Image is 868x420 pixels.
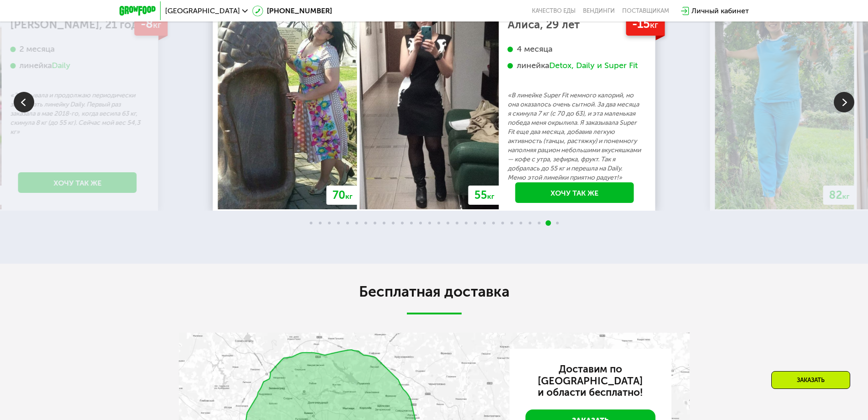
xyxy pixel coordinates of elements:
[52,60,71,71] div: Daily
[165,7,240,15] span: [GEOGRAPHIC_DATA]
[134,13,167,36] div: -8
[18,172,137,193] a: Хочу так же
[583,7,615,15] a: Вендинги
[10,60,145,71] div: линейка
[650,20,658,30] span: кг
[842,192,850,201] span: кг
[10,44,145,54] div: 2 месяца
[532,7,576,15] a: Качество еды
[327,186,359,205] div: 70
[10,91,145,137] p: «Заказывала и продолжаю периодически заказывать линейку Daily. Первый раз заказала в мае 2018-го,...
[179,282,690,301] h2: Бесплатная доставка
[345,192,353,201] span: кг
[834,92,854,112] img: Slide right
[153,20,161,30] span: кг
[508,44,642,54] div: 4 месяца
[252,5,332,16] a: [PHONE_NUMBER]
[622,7,669,15] div: поставщикам
[508,20,642,29] div: Алиса, 29 лет
[487,192,494,201] span: кг
[515,182,634,203] a: Хочу так же
[626,13,665,36] div: -15
[691,5,749,16] div: Личный кабинет
[525,363,655,399] h3: Доставим по [GEOGRAPHIC_DATA] и области бесплатно!
[508,91,642,182] p: «В линейке Super Fit немного калорий, но она оказалось очень сытной. За два месяца я скинула 7 кг...
[823,186,856,205] div: 82
[508,60,642,71] div: линейка
[10,20,145,29] div: [PERSON_NAME], 21 год
[549,60,638,71] div: Detox, Daily и Super Fit
[771,371,850,389] div: Заказать
[468,186,500,205] div: 55
[14,92,34,112] img: Slide left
